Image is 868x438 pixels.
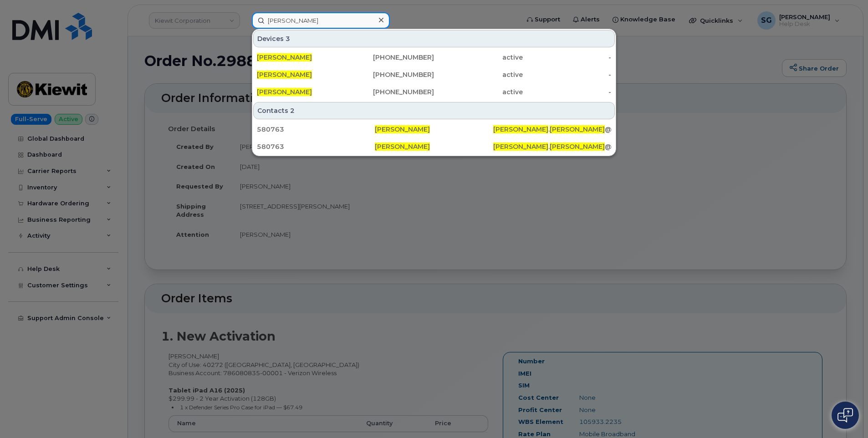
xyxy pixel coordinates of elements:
img: Open chat [837,408,853,423]
a: [PERSON_NAME][PHONE_NUMBER]active- [253,84,615,100]
span: [PERSON_NAME] [493,125,548,133]
div: 580763 [257,125,375,134]
a: 580763[PERSON_NAME][PERSON_NAME].[PERSON_NAME]@[PERSON_NAME][DOMAIN_NAME] [253,138,615,155]
div: . @[PERSON_NAME][DOMAIN_NAME] [493,125,611,134]
div: . @[PERSON_NAME][DOMAIN_NAME] [493,142,611,151]
div: [PHONE_NUMBER] [346,87,434,97]
span: [PERSON_NAME] [257,71,312,79]
div: - [523,87,612,97]
span: [PERSON_NAME] [550,125,605,133]
div: Contacts [253,102,615,119]
span: [PERSON_NAME] [493,143,548,151]
div: active [434,70,523,79]
div: 580763 [257,142,375,151]
div: active [434,87,523,97]
div: [PHONE_NUMBER] [346,70,434,79]
div: Devices [253,30,615,47]
div: [PHONE_NUMBER] [346,53,434,62]
a: [PERSON_NAME][PHONE_NUMBER]active- [253,66,615,83]
div: - [523,70,612,79]
span: [PERSON_NAME] [375,143,430,151]
a: [PERSON_NAME][PHONE_NUMBER]active- [253,49,615,66]
div: - [523,53,612,62]
span: [PERSON_NAME] [257,53,312,61]
span: [PERSON_NAME] [375,125,430,133]
span: 2 [290,106,295,115]
a: 580763[PERSON_NAME][PERSON_NAME].[PERSON_NAME]@[PERSON_NAME][DOMAIN_NAME] [253,121,615,138]
span: 3 [286,34,290,43]
span: [PERSON_NAME] [257,88,312,96]
div: active [434,53,523,62]
span: [PERSON_NAME] [550,143,605,151]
